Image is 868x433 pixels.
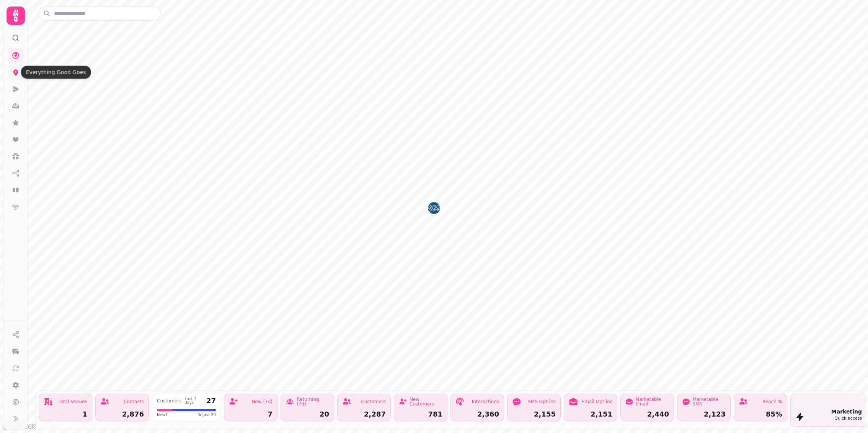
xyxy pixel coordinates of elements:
[428,202,440,216] div: Map marker
[206,397,216,404] div: 27
[399,411,442,418] div: 781
[635,397,669,406] div: Marketable Email
[428,202,440,214] button: Everything Good Goes
[124,399,144,404] div: Contacts
[342,411,386,418] div: 2,287
[582,399,612,404] div: Email Opt-ins
[185,397,203,405] div: Last 7 days
[229,411,272,418] div: 7
[625,411,669,418] div: 2,440
[512,411,556,418] div: 2,155
[197,412,216,418] span: Repeat 20
[410,397,442,406] div: New Customers
[739,411,782,418] div: 85%
[361,399,386,404] div: Customers
[157,412,168,418] span: New 7
[157,399,182,403] div: Customers
[59,399,87,404] div: Total Venues
[100,411,144,418] div: 2,876
[528,399,556,404] div: SMS Opt-ins
[455,411,499,418] div: 2,360
[472,399,499,404] div: Interactions
[569,411,612,418] div: 2,151
[831,415,862,422] div: Quick access
[286,411,329,418] div: 20
[693,397,726,406] div: Marketable SMS
[762,399,782,404] div: Reach %
[831,408,862,415] div: Marketing
[21,66,91,79] div: Everything Good Goes
[297,397,329,406] div: Returning (7d)
[790,394,867,426] button: MarketingQuick access
[44,411,87,418] div: 1
[251,399,272,404] div: New (7d)
[2,422,36,431] a: Mapbox logo
[682,411,726,418] div: 2,123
